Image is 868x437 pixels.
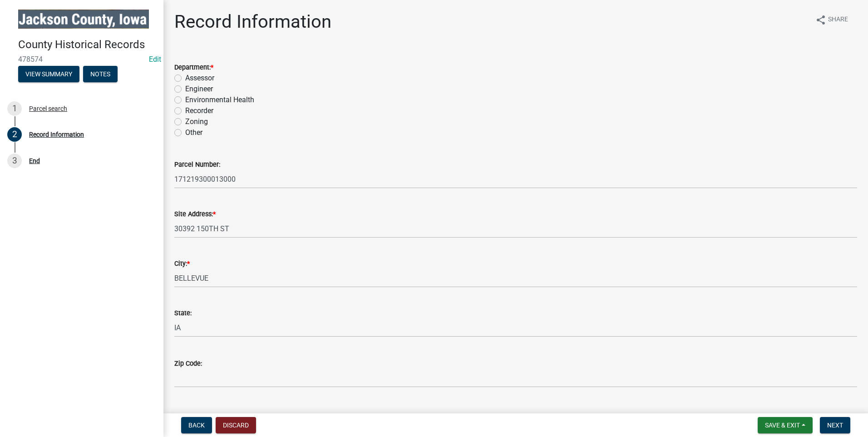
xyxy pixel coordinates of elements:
[174,261,190,267] label: City:
[29,131,84,138] div: Record Information
[174,162,220,168] label: Parcel Number:
[7,101,22,116] div: 1
[188,422,205,429] span: Back
[216,417,256,433] button: Discard
[83,66,118,82] button: Notes
[18,38,156,51] h4: County Historical Records
[181,417,212,433] button: Back
[758,417,813,433] button: Save & Exit
[185,105,213,116] label: Recorder
[185,73,214,84] label: Assessor
[18,10,149,29] img: Jackson County, Iowa
[174,65,213,71] label: Department:
[7,154,22,168] div: 3
[820,417,850,433] button: Next
[29,158,40,164] div: End
[7,127,22,142] div: 2
[149,55,161,64] a: Edit
[185,127,202,138] label: Other
[808,11,855,29] button: shareShare
[29,105,67,112] div: Parcel search
[149,55,161,64] wm-modal-confirm: Edit Application Number
[174,310,192,317] label: State:
[174,211,216,218] label: Site Address:
[828,15,848,25] span: Share
[174,361,202,367] label: Zip Code:
[18,66,79,82] button: View Summary
[185,116,208,127] label: Zoning
[827,422,843,429] span: Next
[185,94,254,105] label: Environmental Health
[174,11,331,33] h1: Record Information
[185,84,213,94] label: Engineer
[83,71,118,78] wm-modal-confirm: Notes
[18,55,145,64] span: 478574
[18,71,79,78] wm-modal-confirm: Summary
[765,422,800,429] span: Save & Exit
[815,15,826,25] i: share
